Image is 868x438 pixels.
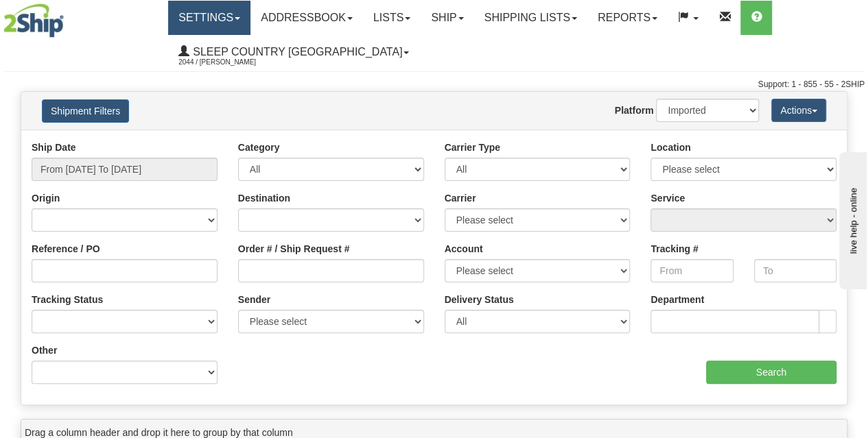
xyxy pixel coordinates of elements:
[445,191,476,205] label: Carrier
[42,99,129,123] button: Shipment Filters
[587,1,668,35] a: Reports
[650,293,704,306] label: Department
[363,1,421,35] a: Lists
[238,242,350,256] label: Order # / Ship Request #
[32,242,100,256] label: Reference / PO
[836,149,867,289] iframe: chat widget
[178,56,281,69] span: 2044 / [PERSON_NAME]
[445,242,483,256] label: Account
[168,35,419,69] a: Sleep Country [GEOGRAPHIC_DATA] 2044 / [PERSON_NAME]
[771,99,826,122] button: Actions
[238,141,280,154] label: Category
[706,361,837,384] input: Search
[10,12,127,22] div: live help - online
[168,1,250,35] a: Settings
[650,259,733,282] input: From
[250,1,363,35] a: Addressbook
[32,343,57,357] label: Other
[650,242,698,256] label: Tracking #
[650,141,690,154] label: Location
[32,293,103,306] label: Tracking Status
[650,191,685,205] label: Service
[474,1,587,35] a: Shipping lists
[32,141,76,154] label: Ship Date
[238,191,290,205] label: Destination
[445,141,500,154] label: Carrier Type
[754,259,836,282] input: To
[445,293,514,306] label: Delivery Status
[238,293,270,306] label: Sender
[615,104,654,117] label: Platform
[189,46,402,58] span: Sleep Country [GEOGRAPHIC_DATA]
[3,3,64,38] img: logo2044.jpg
[32,191,60,205] label: Origin
[421,1,473,35] a: Ship
[3,79,865,90] div: Support: 1 - 855 - 55 - 2SHIP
